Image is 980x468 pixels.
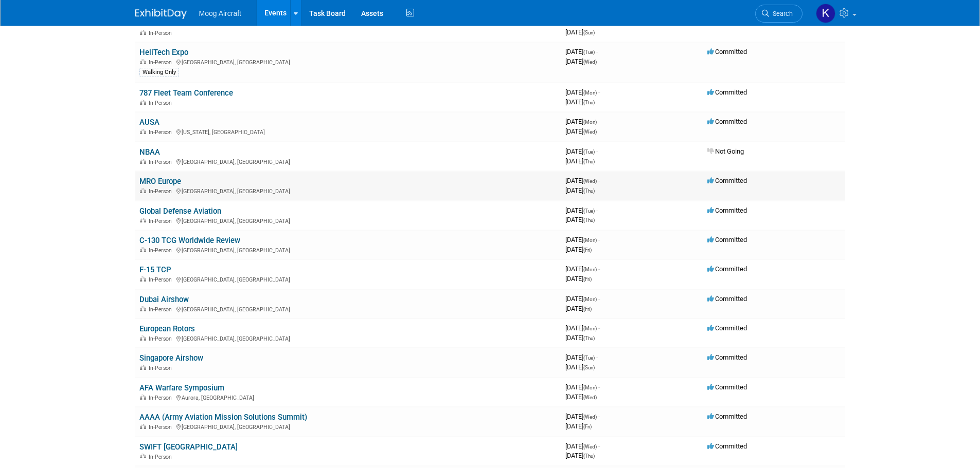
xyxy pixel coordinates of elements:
div: [GEOGRAPHIC_DATA], [GEOGRAPHIC_DATA] [139,422,557,430]
span: (Mon) [583,296,597,302]
div: [GEOGRAPHIC_DATA], [GEOGRAPHIC_DATA] [139,275,557,283]
span: - [598,236,600,244]
span: [DATE] [565,413,600,420]
span: In-Person [149,159,175,165]
span: Committed [707,207,747,214]
span: (Fri) [583,424,592,429]
span: In-Person [149,188,175,195]
span: [DATE] [565,28,595,36]
a: European Rotors [139,324,195,333]
span: [DATE] [565,442,600,450]
a: AAAA (Army Aviation Mission Solutions Summit) [139,413,307,422]
span: - [596,48,598,55]
span: Moog Aircraft [199,9,241,17]
div: [GEOGRAPHIC_DATA], [GEOGRAPHIC_DATA] [139,216,557,224]
span: (Fri) [583,247,592,253]
span: (Tue) [583,208,595,214]
div: [GEOGRAPHIC_DATA], [GEOGRAPHIC_DATA] [139,58,557,66]
img: Kelsey Blackley [816,4,835,23]
span: Committed [707,383,747,391]
span: [DATE] [565,236,600,244]
span: [DATE] [565,383,600,391]
div: [GEOGRAPHIC_DATA], [GEOGRAPHIC_DATA] [139,246,557,254]
a: 787 Fleet Team Conference [139,88,233,98]
span: [DATE] [565,147,598,155]
span: [DATE] [565,353,598,361]
img: In-Person Event [140,129,146,134]
span: (Tue) [583,149,595,155]
a: SWIFT [GEOGRAPHIC_DATA] [139,442,238,452]
img: ExhibitDay [135,9,187,19]
span: - [598,118,600,125]
span: [DATE] [565,246,592,253]
span: In-Person [149,218,175,224]
span: (Thu) [583,335,595,341]
span: - [596,353,598,361]
span: - [598,177,600,184]
a: Search [755,5,803,23]
div: [GEOGRAPHIC_DATA], [GEOGRAPHIC_DATA] [139,305,557,313]
span: Committed [707,118,747,125]
a: Global Defense Aviation [139,207,221,216]
img: In-Person Event [140,100,146,105]
span: [DATE] [565,275,592,283]
span: In-Person [149,454,175,460]
span: - [596,207,598,214]
span: (Mon) [583,119,597,125]
img: In-Person Event [140,454,146,459]
span: (Wed) [583,444,597,450]
span: In-Person [149,424,175,430]
img: In-Person Event [140,30,146,35]
div: Aurora, [GEOGRAPHIC_DATA] [139,393,557,401]
span: Committed [707,265,747,273]
span: In-Person [149,30,175,36]
span: [DATE] [565,295,600,303]
span: (Tue) [583,355,595,361]
span: Committed [707,295,747,303]
span: [DATE] [565,207,598,214]
span: (Thu) [583,217,595,223]
span: (Mon) [583,385,597,390]
a: C-130 TCG Worldwide Review [139,236,240,245]
img: In-Person Event [140,247,146,252]
span: Committed [707,236,747,244]
span: - [598,383,600,391]
span: In-Person [149,365,175,371]
span: In-Person [149,306,175,313]
span: (Wed) [583,414,597,420]
a: MRO Europe [139,177,181,186]
a: Singapore Airshow [139,353,203,363]
span: (Fri) [583,306,592,312]
span: (Thu) [583,100,595,105]
span: [DATE] [565,118,600,125]
a: HeliTech Expo [139,48,188,57]
img: In-Person Event [140,218,146,223]
span: Search [769,10,793,17]
span: (Wed) [583,129,597,135]
span: (Thu) [583,188,595,194]
span: [DATE] [565,422,592,430]
span: [DATE] [565,334,595,342]
span: - [598,295,600,303]
span: [DATE] [565,393,597,401]
span: In-Person [149,247,175,254]
span: Committed [707,177,747,184]
a: NBAA [139,147,160,157]
span: [DATE] [565,305,592,312]
div: [GEOGRAPHIC_DATA], [GEOGRAPHIC_DATA] [139,157,557,165]
img: In-Person Event [140,276,146,282]
span: Committed [707,353,747,361]
img: In-Person Event [140,395,146,400]
div: [GEOGRAPHIC_DATA], [GEOGRAPHIC_DATA] [139,334,557,342]
span: (Wed) [583,59,597,65]
div: Walking Only [139,68,179,77]
img: In-Person Event [140,365,146,370]
span: [DATE] [565,452,595,459]
span: [DATE] [565,127,597,135]
span: In-Person [149,276,175,283]
a: AUSA [139,118,159,127]
span: - [596,147,598,155]
span: [DATE] [565,265,600,273]
img: In-Person Event [140,188,146,193]
span: Committed [707,413,747,420]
